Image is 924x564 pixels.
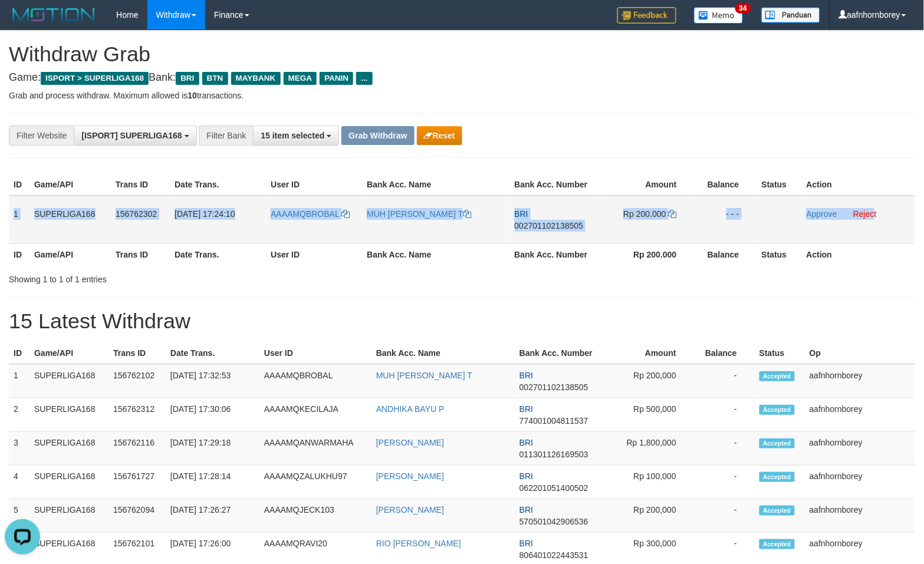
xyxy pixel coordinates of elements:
[694,364,755,398] td: -
[108,432,166,466] td: 156762116
[735,3,751,14] span: 34
[9,466,29,499] td: 4
[669,209,677,219] a: Copy 200000 to clipboard
[362,174,509,196] th: Bank Acc. Name
[757,243,802,265] th: Status
[29,196,111,244] td: SUPERLIGA168
[261,131,324,140] span: 15 item selected
[694,7,744,24] img: Button%20Memo.svg
[166,364,259,398] td: [DATE] 17:32:53
[376,471,444,481] a: [PERSON_NAME]
[271,209,339,219] span: AAAAMQBROBAL
[376,505,444,514] a: [PERSON_NAME]
[376,539,461,548] a: RIO [PERSON_NAME]
[5,5,40,40] button: Open LiveChat chat widget
[9,309,915,333] h1: 15 Latest Withdraw
[166,398,259,432] td: [DATE] 17:30:06
[519,438,533,447] span: BRI
[166,342,259,364] th: Date Trans.
[519,517,588,526] span: Copy 570501042906536 to clipboard
[519,471,533,481] span: BRI
[802,174,915,196] th: Action
[761,7,820,23] img: panduan.png
[603,432,694,466] td: Rp 1,800,000
[166,499,259,533] td: [DATE] 17:26:27
[694,398,755,432] td: -
[759,472,795,482] span: Accepted
[74,126,196,146] button: [ISPORT] SUPERLIGA168
[510,174,600,196] th: Bank Acc. Number
[41,72,149,85] span: ISPORT > SUPERLIGA168
[759,438,795,448] span: Accepted
[376,371,472,380] a: MUH [PERSON_NAME] T
[695,196,757,244] td: - - -
[603,364,694,398] td: Rp 200,000
[362,243,509,265] th: Bank Acc. Name
[515,209,528,219] span: BRI
[259,342,371,364] th: User ID
[519,550,588,560] span: Copy 806401022443531 to clipboard
[367,209,471,219] a: MUH [PERSON_NAME] T
[9,342,29,364] th: ID
[603,398,694,432] td: Rp 500,000
[9,196,29,244] td: 1
[259,398,371,432] td: AAAAMQKECILAJA
[166,432,259,466] td: [DATE] 17:29:18
[805,466,915,499] td: aafnhornborey
[519,416,588,426] span: Copy 774001004811537 to clipboard
[29,432,108,466] td: SUPERLIGA168
[510,243,600,265] th: Bank Acc. Number
[519,483,588,493] span: Copy 062201051400502 to clipboard
[515,221,584,230] span: Copy 002701102138505 to clipboard
[188,91,197,100] strong: 10
[9,6,98,24] img: MOTION_logo.png
[111,243,170,265] th: Trans ID
[29,364,108,398] td: SUPERLIGA168
[807,209,837,219] a: Approve
[519,539,533,548] span: BRI
[266,174,362,196] th: User ID
[9,499,29,533] td: 5
[108,398,166,432] td: 156762312
[694,466,755,499] td: -
[341,126,414,145] button: Grab Withdraw
[695,174,757,196] th: Balance
[231,72,281,85] span: MAYBANK
[111,174,170,196] th: Trans ID
[29,174,111,196] th: Game/API
[9,364,29,398] td: 1
[515,342,603,364] th: Bank Acc. Number
[259,364,371,398] td: AAAAMQBROBAL
[694,432,755,466] td: -
[802,243,915,265] th: Action
[417,126,462,145] button: Reset
[519,404,533,414] span: BRI
[600,174,695,196] th: Amount
[320,72,353,85] span: PANIN
[9,90,915,101] p: Grab and process withdraw. Maximum allowed is transactions.
[29,398,108,432] td: SUPERLIGA168
[199,126,253,146] div: Filter Bank
[176,72,199,85] span: BRI
[805,499,915,533] td: aafnhornborey
[759,506,795,516] span: Accepted
[202,72,228,85] span: BTN
[805,398,915,432] td: aafnhornborey
[108,364,166,398] td: 156762102
[170,243,266,265] th: Date Trans.
[9,243,29,265] th: ID
[805,364,915,398] td: aafnhornborey
[9,42,915,66] h1: Withdraw Grab
[805,432,915,466] td: aafnhornborey
[694,499,755,533] td: -
[284,72,317,85] span: MEGA
[519,505,533,514] span: BRI
[108,342,166,364] th: Trans ID
[29,243,111,265] th: Game/API
[376,404,445,414] a: ANDHIKA BAYU P
[9,126,74,146] div: Filter Website
[623,209,666,219] span: Rp 200.000
[259,466,371,499] td: AAAAMQZALUKHU97
[9,72,915,84] h4: Game: Bank:
[259,499,371,533] td: AAAAMQJECK103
